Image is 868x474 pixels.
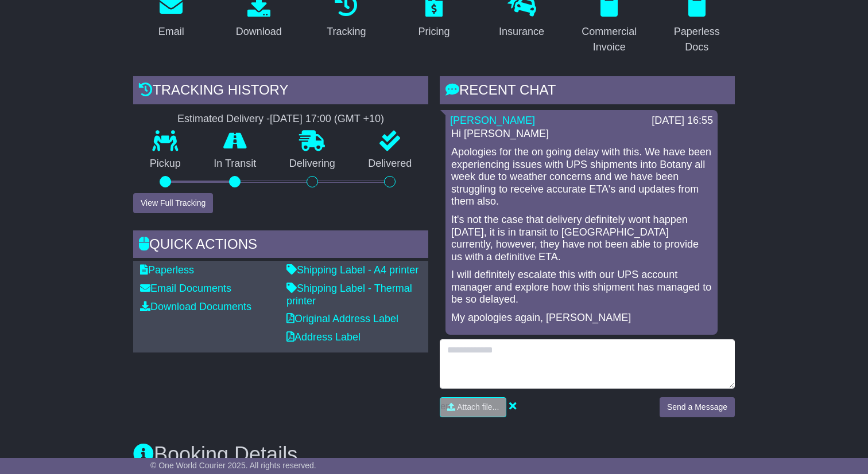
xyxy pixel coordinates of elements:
div: Estimated Delivery - [133,113,428,126]
div: RECENT CHAT [440,76,735,107]
div: Tracking history [133,76,428,107]
p: It's not the case that delivery definitely wont happen [DATE], it is in transit to [GEOGRAPHIC_DA... [451,214,712,263]
div: [DATE] 16:55 [652,115,713,127]
p: Pickup [133,158,197,170]
p: I will definitely escalate this with our UPS account manager and explore how this shipment has ma... [451,269,712,306]
p: In Transit [197,158,273,170]
div: Insurance [499,24,544,40]
a: Shipping Label - Thermal printer [286,283,412,307]
a: Email Documents [140,283,231,294]
div: Tracking [327,24,366,40]
div: Download [236,24,282,40]
p: Apologies for the on going delay with this. We have been experiencing issues with UPS shipments i... [451,146,712,208]
p: Hi [PERSON_NAME] [451,128,712,140]
a: Paperless [140,264,194,276]
div: [DATE] 17:00 (GMT +10) [270,113,384,126]
span: © One World Courier 2025. All rights reserved. [150,461,316,470]
button: Send a Message [660,397,735,417]
div: Email [158,24,184,40]
p: My apologies again, [PERSON_NAME] [451,312,712,324]
div: Pricing [418,24,450,40]
a: Shipping Label - A4 printer [286,264,418,276]
p: Delivered [352,158,429,170]
div: Commercial Invoice [579,24,640,55]
h3: Booking Details [133,443,735,466]
a: [PERSON_NAME] [450,115,535,126]
div: Paperless Docs [666,24,727,55]
a: Original Address Label [286,313,398,324]
div: Quick Actions [133,230,428,261]
button: View Full Tracking [133,193,213,213]
a: Download Documents [140,301,251,312]
p: Delivering [273,158,352,170]
a: Address Label [286,331,361,343]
